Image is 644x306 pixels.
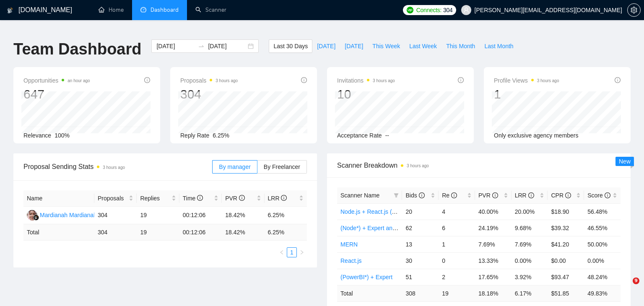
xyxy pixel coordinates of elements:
[402,285,439,301] td: 308
[615,77,621,83] span: info-circle
[478,192,498,199] span: PVR
[268,195,287,202] span: LRR
[94,207,137,224] td: 304
[337,160,621,171] span: Scanner Breakdown
[216,78,238,83] time: 3 hours ago
[584,269,621,285] td: 48.24%
[340,241,358,248] a: MERN
[222,224,264,241] td: 18.42 %
[537,78,559,83] time: 3 hours ago
[475,269,512,285] td: 17.65%
[269,39,312,53] button: Last 30 Days
[373,78,395,83] time: 3 hours ago
[265,224,307,241] td: 6.25 %
[512,236,548,252] td: 7.69%
[512,269,548,285] td: 3.92%
[402,203,439,220] td: 20
[368,39,405,53] button: This Week
[345,41,363,51] span: [DATE]
[299,250,304,255] span: right
[475,285,512,301] td: 18.18 %
[68,78,90,83] time: an hour ago
[337,132,382,139] span: Acceptance Rate
[337,285,402,301] td: Total
[103,165,125,170] time: 3 hours ago
[402,236,439,252] td: 13
[23,190,94,207] th: Name
[340,257,362,264] a: React.js
[197,195,203,201] span: info-circle
[213,132,229,139] span: 6.25%
[451,192,457,198] span: info-circle
[587,192,610,199] span: Score
[475,203,512,220] td: 40.00%
[372,41,400,51] span: This Week
[179,207,222,224] td: 00:12:06
[140,194,169,203] span: Replies
[340,274,392,280] a: (PowerBI*) + Expert
[239,195,245,201] span: info-circle
[264,163,300,170] span: By Freelancer
[180,86,238,102] div: 304
[492,192,498,198] span: info-circle
[40,210,97,220] div: Mardianah Mardianah
[27,210,37,220] img: MM
[27,211,97,218] a: MMMardianah Mardianah
[402,269,439,285] td: 51
[615,277,636,298] iframe: Intercom live chat
[277,247,287,257] button: left
[443,5,452,15] span: 304
[98,194,127,203] span: Proposals
[13,39,141,59] h1: Team Dashboard
[297,247,307,257] li: Next Page
[548,252,584,269] td: $0.00
[144,77,150,83] span: info-circle
[195,6,226,13] a: searchScanner
[439,285,475,301] td: 19
[156,41,195,51] input: Start date
[23,132,51,139] span: Relevance
[33,215,39,220] img: gigradar-bm.png
[407,163,429,168] time: 3 hours ago
[528,192,534,198] span: info-circle
[312,39,340,53] button: [DATE]
[419,192,425,198] span: info-circle
[402,252,439,269] td: 30
[551,192,571,199] span: CPR
[584,203,621,220] td: 56.48%
[439,252,475,269] td: 0
[584,220,621,236] td: 46.55%
[219,163,250,170] span: By manager
[475,252,512,269] td: 13.33%
[441,39,480,53] button: This Month
[273,41,308,51] span: Last 30 Days
[407,7,413,13] img: upwork-logo.png
[458,77,464,83] span: info-circle
[208,41,246,51] input: End date
[151,6,179,13] span: Dashboard
[565,192,571,198] span: info-circle
[281,195,287,201] span: info-circle
[222,207,264,224] td: 18.42%
[484,41,513,51] span: Last Month
[548,220,584,236] td: $39.32
[183,195,203,202] span: Time
[627,7,641,13] a: setting
[287,247,297,257] li: 1
[137,207,179,224] td: 19
[180,132,209,139] span: Reply Rate
[442,192,457,199] span: Re
[340,225,422,231] a: (Node*) + Expert and Beginner.
[55,132,70,139] span: 100%
[405,39,441,53] button: Last Week
[340,192,379,199] span: Scanner Name
[385,132,389,139] span: --
[439,203,475,220] td: 4
[584,252,621,269] td: 0.00%
[394,193,399,198] span: filter
[475,236,512,252] td: 7.69%
[277,247,287,257] li: Previous Page
[480,39,518,53] button: Last Month
[340,39,368,53] button: [DATE]
[494,86,559,102] div: 1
